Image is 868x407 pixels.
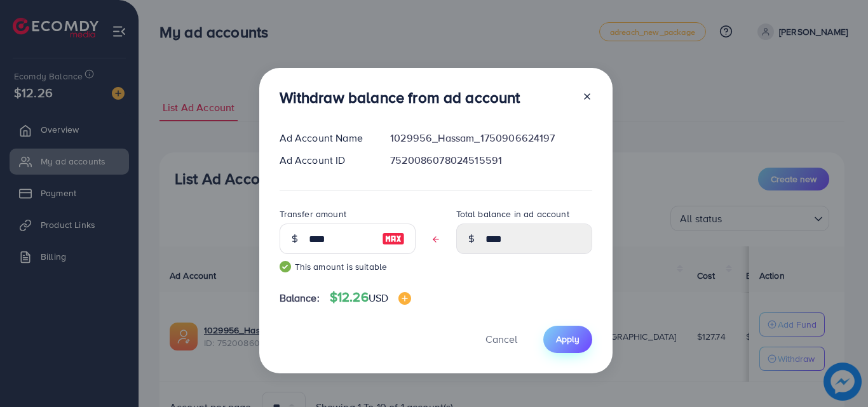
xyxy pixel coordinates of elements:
label: Total balance in ad account [456,208,569,220]
img: guide [280,261,291,272]
button: Cancel [470,326,533,353]
img: image [382,231,405,246]
button: Apply [543,326,592,353]
div: 1029956_Hassam_1750906624197 [380,131,602,145]
h4: $12.26 [330,290,411,305]
div: 7520086078024515591 [380,153,602,168]
span: Cancel [485,332,517,346]
span: Balance: [280,291,320,305]
div: Ad Account Name [269,131,381,145]
span: USD [369,291,388,305]
span: Apply [556,333,580,345]
img: image [398,292,411,305]
h3: Withdraw balance from ad account [280,88,520,107]
div: Ad Account ID [269,153,381,168]
label: Transfer amount [280,208,346,220]
small: This amount is suitable [280,260,416,273]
